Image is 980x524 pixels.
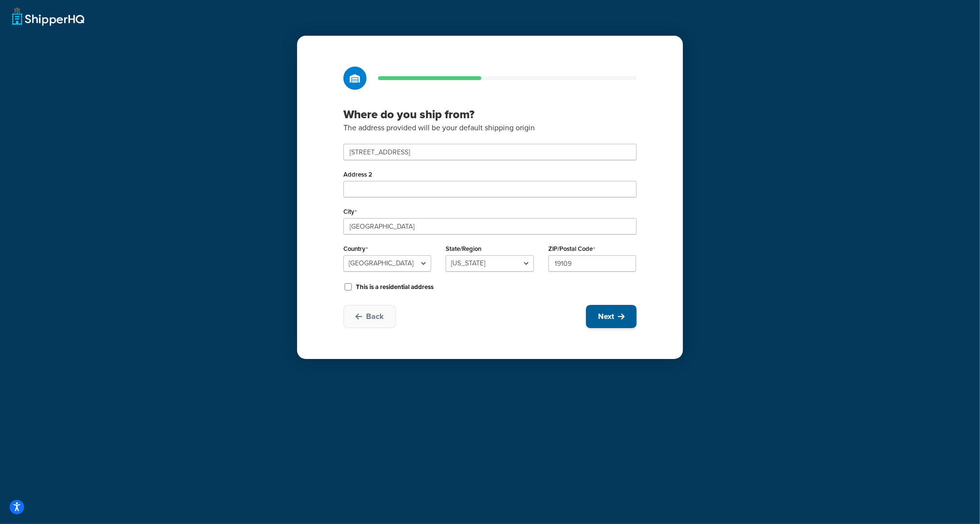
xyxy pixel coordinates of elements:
span: Back [366,311,384,322]
label: Country [343,245,368,253]
input: Start typing your address... [343,144,637,160]
h3: Where do you ship from? [343,107,637,122]
span: Next [598,311,614,322]
p: The address provided will be your default shipping origin [343,122,637,134]
label: This is a residential address [356,283,434,291]
button: Back [343,305,396,328]
label: ZIP/Postal Code [548,245,595,253]
label: City [343,208,357,216]
label: Address 2 [343,171,372,178]
button: Next [586,305,637,328]
label: State/Region [446,245,481,252]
